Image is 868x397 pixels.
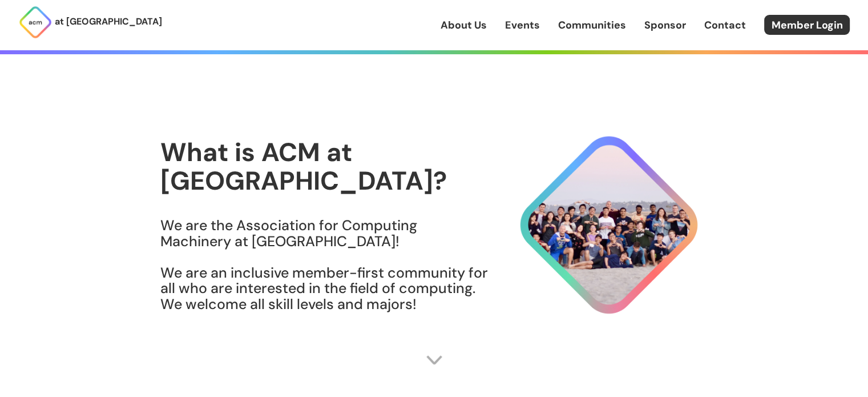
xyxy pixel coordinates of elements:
p: at [GEOGRAPHIC_DATA] [55,14,162,29]
a: Sponsor [644,18,686,33]
a: Communities [558,18,626,33]
a: at [GEOGRAPHIC_DATA] [18,5,162,39]
a: Contact [704,18,746,33]
img: ACM Logo [18,5,53,39]
a: Member Login [764,15,850,35]
a: About Us [441,18,487,33]
a: Events [505,18,540,33]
